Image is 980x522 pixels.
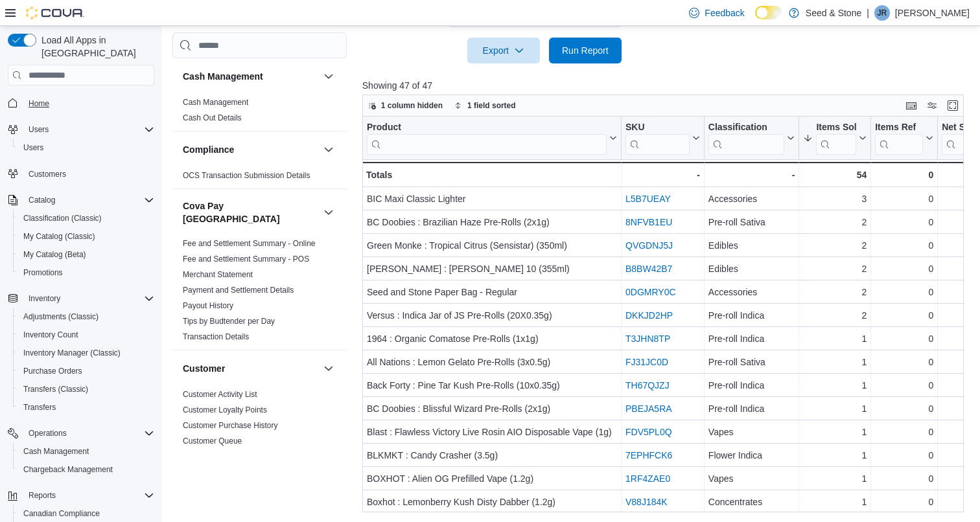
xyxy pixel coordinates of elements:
span: Customers [29,169,66,179]
div: 2 [803,214,867,230]
span: Catalog [23,192,154,208]
div: Accessories [708,191,795,207]
button: Classification (Classic) [13,209,159,227]
span: My Catalog (Classic) [18,229,154,244]
span: Chargeback Management [23,464,113,475]
button: Cova Pay [GEOGRAPHIC_DATA] [183,199,318,225]
div: 54 [803,167,867,183]
div: Versus : Indica Jar of JS Pre-Rolls (20X0.35g) [367,308,617,323]
div: BLKMKT : Candy Crasher (3.5g) [367,448,617,463]
button: Purchase Orders [13,362,159,380]
a: Customers [23,166,71,182]
button: Home [3,93,159,112]
span: Adjustments (Classic) [23,312,99,322]
a: Home [23,96,54,111]
div: Green Monke : Tropical Citrus (Sensistar) (350ml) [367,238,617,253]
div: Compliance [172,168,347,188]
a: 7EPHFCK6 [625,450,672,460]
a: Transfers (Classic) [18,381,93,397]
a: Customer Purchase History [183,421,278,430]
div: BC Doobies : Blissful Wizard Pre-Rolls (2x1g) [367,401,617,416]
div: 0 [875,284,933,300]
span: Customers [23,166,154,182]
h3: Customer [183,362,225,375]
div: 0 [875,494,933,510]
a: TH67QJZJ [625,380,670,391]
span: Classification (Classic) [23,213,102,223]
a: 1RF4ZAE0 [625,473,670,484]
a: Transaction Details [183,332,249,341]
button: Transfers [13,398,159,416]
div: 0 [875,261,933,277]
a: Merchant Statement [183,270,253,279]
div: BC Doobies : Brazilian Haze Pre-Rolls (2x1g) [367,214,617,230]
span: Operations [23,426,154,441]
span: Adjustments (Classic) [18,309,154,324]
div: Items Ref [875,122,923,134]
p: [PERSON_NAME] [895,5,970,21]
div: 0 [875,354,933,370]
div: Concentrates [708,494,795,510]
div: Pre-roll Indica [708,401,795,416]
div: All Nations : Lemon Gelato Pre-Rolls (3x0.5g) [367,354,617,370]
div: Blast : Flawless Victory Live Rosin AIO Disposable Vape (1g) [367,424,617,440]
a: Fee and Settlement Summary - POS [183,255,309,264]
a: B8BW42B7 [625,264,672,274]
button: Inventory [3,289,159,308]
button: My Catalog (Classic) [13,227,159,245]
span: 1 field sorted [467,100,516,111]
button: 1 column hidden [363,98,448,113]
div: 2 [803,308,867,323]
span: Transfers [23,402,56,413]
div: 1 [803,424,867,440]
div: 0 [875,308,933,323]
div: Customer [172,387,347,470]
div: 2 [803,238,867,253]
button: Cash Management [321,69,336,84]
span: Home [23,95,154,111]
span: Cash Management [23,446,89,457]
div: Product [367,122,607,155]
button: Chargeback Management [13,460,159,479]
a: Fee and Settlement Summary - Online [183,239,316,248]
button: Product [367,122,617,155]
span: Inventory [23,291,154,306]
input: Dark Mode [755,6,782,19]
a: Canadian Compliance [18,506,105,521]
div: Cash Management [172,95,347,131]
button: Promotions [13,264,159,282]
div: Back Forty : Pine Tar Kush Pre-Rolls (10x0.35g) [367,378,617,393]
a: My Catalog (Beta) [18,247,91,262]
button: Customers [3,165,159,183]
div: BIC Maxi Classic Lighter [367,191,617,207]
button: Keyboard shortcuts [904,98,919,113]
span: Transfers (Classic) [23,384,88,394]
span: Reports [29,490,56,501]
span: Inventory Manager (Classic) [23,348,121,358]
button: Inventory Manager (Classic) [13,344,159,362]
div: 0 [875,448,933,463]
button: Inventory [23,291,65,306]
a: PBEJA5RA [625,403,672,414]
h3: Compliance [183,143,234,156]
div: Classification [708,122,785,155]
p: Showing 47 of 47 [362,79,970,92]
p: Seed & Stone [806,5,861,21]
a: Classification (Classic) [18,210,107,226]
a: Inventory Manager (Classic) [18,345,126,361]
a: Customer Queue [183,437,242,446]
div: 0 [875,191,933,207]
button: Operations [3,424,159,442]
div: 1 [803,471,867,486]
a: L5B7UEAY [625,194,671,204]
button: Reports [3,486,159,505]
div: 1 [803,448,867,463]
button: Inventory Count [13,326,159,344]
a: Adjustments (Classic) [18,309,104,324]
button: Users [13,139,159,157]
span: Home [29,98,49,109]
a: Transfers [18,400,61,415]
span: 1 column hidden [381,100,443,111]
button: Export [467,38,540,63]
